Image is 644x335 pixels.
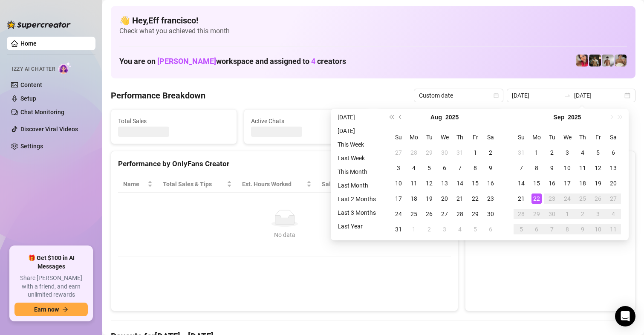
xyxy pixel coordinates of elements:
a: Content [20,81,42,88]
th: Chat Conversion [377,176,451,193]
a: Discover Viral Videos [20,126,78,133]
span: [PERSON_NAME] [157,57,216,66]
span: Check what you achieved this month [119,26,627,36]
img: logo-BBDzfeDw.svg [7,20,71,29]
span: arrow-right [62,306,68,312]
th: Sales / Hour [317,176,377,193]
span: to [564,92,571,99]
img: aussieboy_j [602,55,614,66]
span: Total Sales [118,116,230,126]
span: Active Chats [251,116,363,126]
h4: 👋 Hey, Eff francisco ! [119,14,627,26]
h1: You are on workspace and assigned to creators [119,57,346,66]
span: Total Sales & Tips [163,179,225,189]
div: Sales by OnlyFans Creator [472,158,628,170]
input: Start date [512,91,560,100]
button: Earn nowarrow-right [14,303,88,316]
a: Settings [20,143,43,150]
img: Vanessa [576,55,588,66]
span: Custom date [419,89,498,102]
div: No data [127,230,442,240]
img: Tony [589,55,601,66]
span: Name [123,179,146,189]
span: calendar [494,93,499,98]
div: Est. Hours Worked [242,179,305,189]
span: 🎁 Get $100 in AI Messages [14,254,88,271]
span: Chat Conversion [382,179,439,189]
div: Open Intercom Messenger [615,306,635,326]
span: Share [PERSON_NAME] with a friend, and earn unlimited rewards [14,274,88,299]
img: AI Chatter [58,62,72,74]
span: swap-right [564,92,571,99]
input: End date [574,91,623,100]
h4: Performance Breakdown [111,90,205,101]
span: 4 [311,57,315,66]
th: Total Sales & Tips [158,176,237,193]
th: Name [118,176,158,193]
a: Chat Monitoring [20,109,64,116]
span: Earn now [34,306,59,313]
a: Setup [20,95,36,102]
a: Home [20,40,37,47]
span: Messages Sent [384,116,496,126]
span: Izzy AI Chatter [12,65,55,73]
img: Aussieboy_jfree [615,55,627,66]
span: Sales / Hour [322,179,365,189]
div: Performance by OnlyFans Creator [118,158,451,170]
